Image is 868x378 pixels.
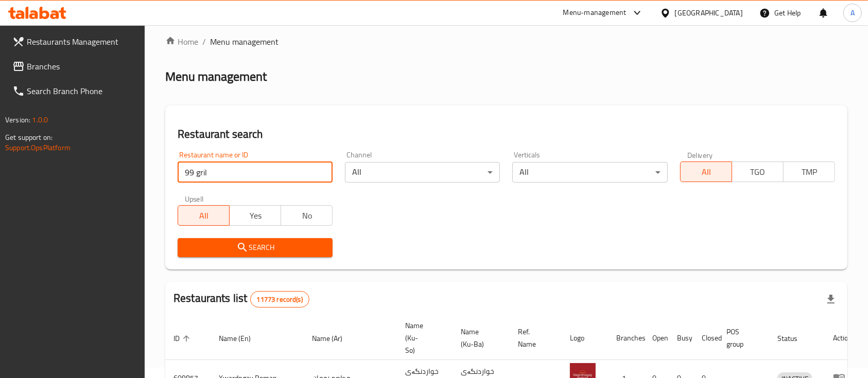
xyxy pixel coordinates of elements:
[4,54,145,79] a: Branches
[608,316,644,360] th: Branches
[562,316,608,360] th: Logo
[405,319,440,356] span: Name (Ku-So)
[850,7,855,19] span: A
[4,29,145,54] a: Restaurants Management
[5,141,71,154] a: Support.OpsPlatform
[693,316,718,360] th: Closed
[687,151,713,158] label: Delivery
[732,161,784,182] button: TGO
[669,316,693,360] th: Busy
[27,35,137,48] span: Restaurants Management
[178,205,230,226] button: All
[788,165,831,179] span: TMP
[5,113,30,127] span: Version:
[234,208,277,223] span: Yes
[32,113,48,127] span: 1.0.0
[345,162,500,183] div: All
[819,287,843,312] div: Export file
[185,195,204,202] label: Upsell
[186,241,324,254] span: Search
[178,238,333,257] button: Search
[27,60,137,73] span: Branches
[685,165,728,179] span: All
[219,332,264,345] span: Name (En)
[461,326,497,350] span: Name (Ku-Ba)
[178,162,333,183] input: Search for restaurant name or ID..
[202,35,206,48] li: /
[783,161,835,182] button: TMP
[173,291,309,308] h2: Restaurants list
[285,208,328,223] span: No
[165,35,198,48] a: Home
[512,162,667,183] div: All
[563,7,627,19] div: Menu-management
[5,131,53,144] span: Get support on:
[675,7,743,19] div: [GEOGRAPHIC_DATA]
[777,332,811,345] span: Status
[4,79,145,103] a: Search Branch Phone
[250,291,309,308] div: Total records count
[644,316,669,360] th: Open
[210,35,279,48] span: Menu management
[165,35,847,48] nav: breadcrumb
[281,205,333,226] button: No
[165,68,267,85] h2: Menu management
[312,332,356,345] span: Name (Ar)
[736,165,779,179] span: TGO
[251,295,309,304] span: 11773 record(s)
[27,85,137,97] span: Search Branch Phone
[178,127,835,142] h2: Restaurant search
[680,161,732,182] button: All
[825,316,860,360] th: Action
[726,326,757,350] span: POS group
[173,332,193,345] span: ID
[182,208,225,223] span: All
[229,205,281,226] button: Yes
[518,326,549,350] span: Ref. Name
